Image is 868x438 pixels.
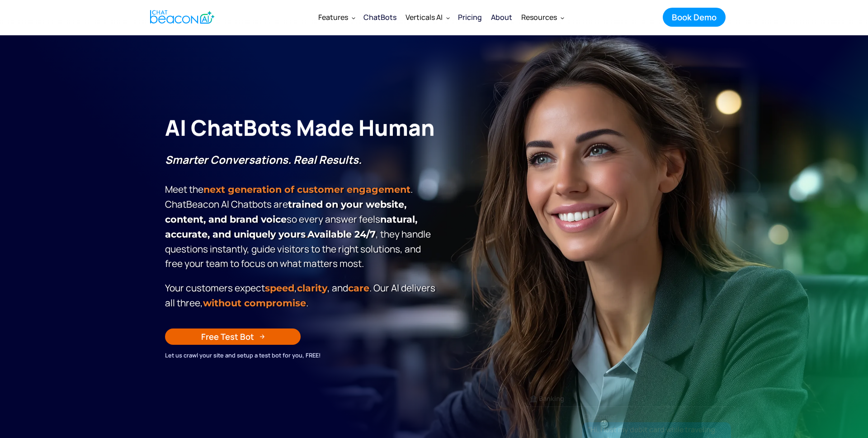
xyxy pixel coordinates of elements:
[663,8,726,27] a: Book Demo
[453,5,486,29] a: Pricing
[486,5,517,29] a: About
[406,11,443,24] div: Verticals AI
[165,328,301,345] a: Free Test Bot
[401,6,453,28] div: Verticals AI
[521,392,739,405] div: 🏦 Banking
[491,11,512,24] div: About
[458,11,482,24] div: Pricing
[521,11,557,24] div: Resources
[203,297,306,309] span: without compromise
[165,152,362,167] strong: Smarter Conversations. Real Results.
[307,229,376,240] strong: Available 24/7
[203,184,410,195] strong: next generation of customer engagement
[165,281,439,310] p: Your customers expect , , and . Our Al delivers all three, .
[352,16,355,19] img: Dropdown
[446,16,450,19] img: Dropdown
[348,282,369,294] span: care
[165,113,439,142] h1: AI ChatBots Made Human
[165,350,439,360] div: Let us crawl your site and setup a test bot for you, FREE!
[314,6,359,28] div: Features
[359,5,401,29] a: ChatBots
[165,152,439,271] p: Meet the . ChatBeacon Al Chatbots are so every answer feels , they handle questions instantly, gu...
[265,282,294,294] strong: speed
[561,16,564,19] img: Dropdown
[297,282,327,294] span: clarity
[517,6,568,28] div: Resources
[672,11,717,23] div: Book Demo
[363,11,396,24] div: ChatBots
[201,331,254,343] div: Free Test Bot
[318,11,348,24] div: Features
[142,6,220,28] a: home
[259,334,265,339] img: Arrow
